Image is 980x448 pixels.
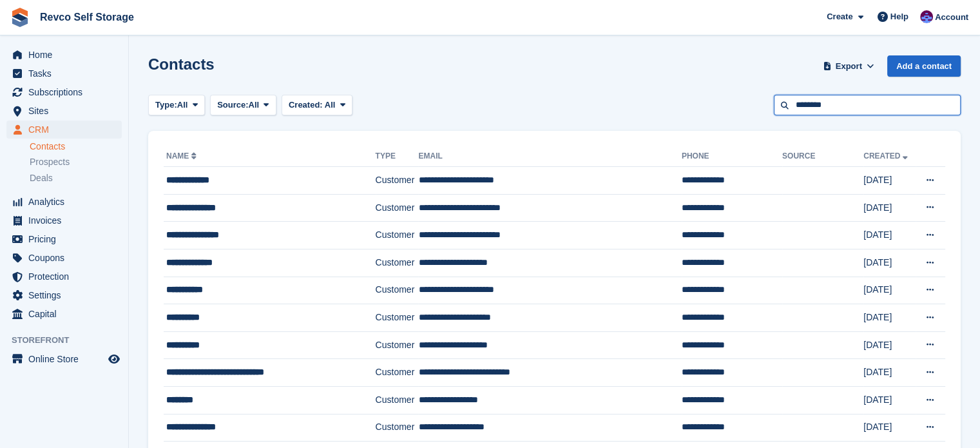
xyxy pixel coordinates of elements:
span: Online Store [28,350,106,368]
span: Help [890,10,908,23]
span: Storefront [12,334,128,347]
a: menu [6,249,122,267]
td: [DATE] [863,167,916,195]
a: menu [6,64,122,83]
td: Customer [376,414,419,442]
a: menu [6,121,122,139]
span: Subscriptions [28,83,106,101]
td: Customer [376,359,419,387]
h1: Contacts [148,55,215,73]
td: [DATE] [863,386,916,414]
img: stora-icon-8386f47178a22dfd0bd8f6a31ec36ba5ce8667c1dd55bd0f319d3a0aa187defe.svg [10,8,30,27]
td: Customer [376,277,419,304]
a: Contacts [30,141,122,153]
span: Created: [289,100,323,110]
span: Coupons [28,249,106,267]
a: Name [166,151,199,161]
th: Phone [682,146,782,167]
th: Source [782,146,863,167]
img: Lianne Revell [920,10,933,23]
a: Add a contact [887,55,961,77]
span: Account [935,11,968,24]
td: [DATE] [863,331,916,359]
a: menu [6,46,122,64]
td: [DATE] [863,304,916,332]
span: Protection [28,268,106,286]
a: menu [6,193,122,211]
span: All [325,100,336,110]
th: Type [376,146,419,167]
td: Customer [376,304,419,332]
a: menu [6,286,122,304]
td: [DATE] [863,222,916,249]
a: menu [6,268,122,286]
span: Tasks [28,64,106,83]
span: All [177,99,188,112]
a: Revco Self Storage [35,6,139,28]
a: Preview store [106,351,122,367]
td: [DATE] [863,359,916,387]
a: menu [6,350,122,368]
a: Deals [30,171,122,185]
td: Customer [376,194,419,222]
span: Export [836,60,862,73]
td: [DATE] [863,194,916,222]
td: [DATE] [863,249,916,277]
span: Type: [155,99,177,112]
span: Pricing [28,230,106,248]
th: Email [418,146,681,167]
a: menu [6,305,122,323]
span: Deals [30,172,53,184]
a: menu [6,230,122,248]
span: CRM [28,121,106,139]
span: Prospects [30,156,70,168]
span: Analytics [28,193,106,211]
span: Capital [28,305,106,323]
a: Prospects [30,155,122,169]
td: Customer [376,167,419,195]
a: menu [6,83,122,101]
td: Customer [376,249,419,277]
span: Source: [217,99,248,112]
td: Customer [376,386,419,414]
button: Source: All [210,95,276,116]
span: Settings [28,286,106,304]
a: Created [863,151,910,161]
button: Type: All [148,95,205,116]
td: Customer [376,222,419,249]
td: Customer [376,331,419,359]
button: Export [820,55,877,77]
span: All [249,99,260,112]
a: menu [6,102,122,120]
span: Create [827,10,852,23]
a: menu [6,211,122,229]
td: [DATE] [863,277,916,304]
span: Home [28,46,106,64]
span: Invoices [28,211,106,229]
td: [DATE] [863,414,916,442]
button: Created: All [282,95,352,116]
span: Sites [28,102,106,120]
